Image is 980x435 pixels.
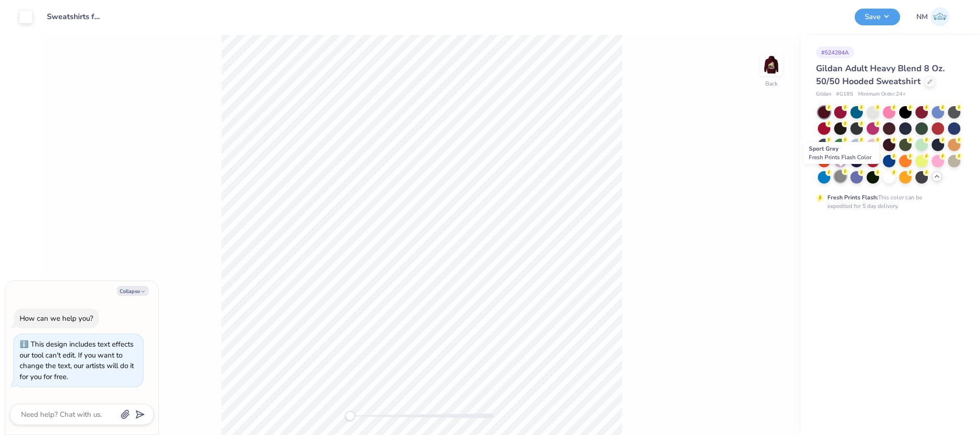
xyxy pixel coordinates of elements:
[836,90,853,98] span: # G185
[827,193,945,210] div: This color can be expedited for 5 day delivery.
[827,194,878,201] strong: Fresh Prints Flash:
[20,314,93,323] div: How can we help you?
[765,79,778,88] div: Back
[20,339,134,381] div: This design includes text effects our tool can't edit. If you want to change the text, our artist...
[762,55,781,75] img: Back
[117,286,149,296] button: Collapse
[816,90,831,98] span: Gildan
[916,11,928,22] span: NM
[809,153,871,161] span: Fresh Prints Flash Color
[816,63,945,87] span: Gildan Adult Heavy Blend 8 Oz. 50/50 Hooded Sweatshirt
[816,46,854,58] div: # 524284A
[855,9,900,25] button: Save
[804,142,880,164] div: Sport Grey
[345,411,355,421] div: Accessibility label
[858,90,906,98] span: Minimum Order: 24 +
[40,7,110,26] input: Untitled Design
[912,7,954,26] a: NM
[930,7,949,26] img: Naina Mehta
